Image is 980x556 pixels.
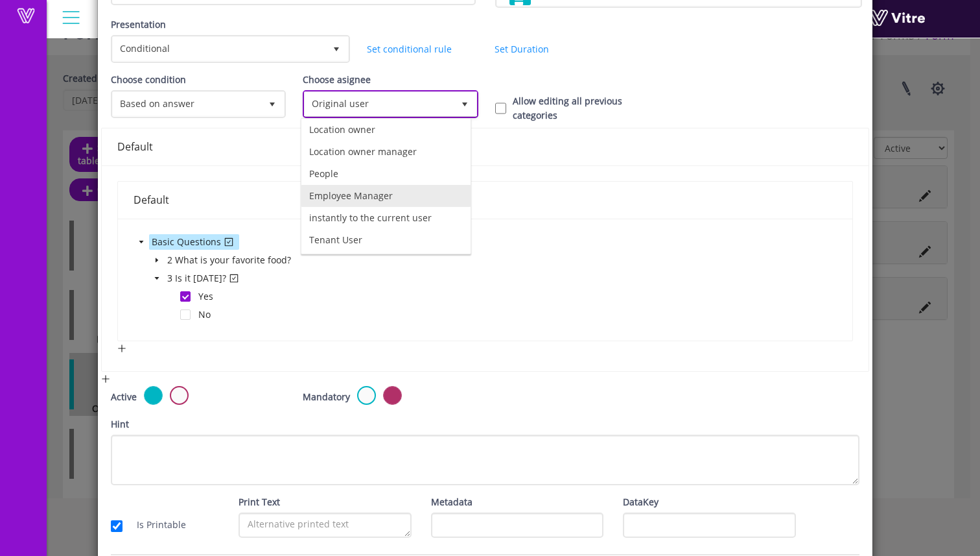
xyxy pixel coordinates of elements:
[138,239,145,245] span: caret-down
[111,73,186,87] label: Choose condition
[196,307,213,322] span: No
[623,495,659,509] label: DataKey
[229,274,239,283] span: check-square
[167,254,291,266] span: 2 What is your favorite food?
[301,185,471,207] li: Employee Manager
[367,43,452,55] a: Set conditional rule
[152,236,237,248] span: Basic Questions
[154,257,160,263] span: caret-down
[101,374,110,383] span: plus
[154,275,160,282] span: caret-down
[117,139,854,155] div: Default
[301,141,471,163] li: Location owner manager
[239,495,280,509] label: Print Text
[198,290,213,302] span: Yes
[513,94,668,123] label: Allow editing all previous categories
[301,119,471,141] li: Location owner
[303,73,371,87] label: Choose asignee
[453,92,476,116] span: select
[117,344,126,353] span: plus
[111,18,166,32] label: Presentation
[111,390,137,404] label: Active
[431,495,472,509] label: Metadata
[167,272,242,284] span: 3 Is it [DATE]?
[303,390,350,404] label: Mandatory
[165,252,294,268] span: 2 What is your favorite food?
[325,37,348,60] span: select
[301,207,471,229] li: instantly to the current user
[196,289,216,304] span: Yes
[301,163,471,185] li: People
[261,92,284,115] span: select
[495,43,549,55] a: Set Duration
[113,92,261,115] span: Based on answer
[124,518,186,532] label: Is Printable
[198,308,211,320] span: No
[301,229,471,251] li: Tenant User
[134,192,837,208] div: Default
[111,417,129,431] label: Hint
[305,92,452,115] span: Original user
[113,37,325,60] span: Conditional
[224,237,233,247] span: check-square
